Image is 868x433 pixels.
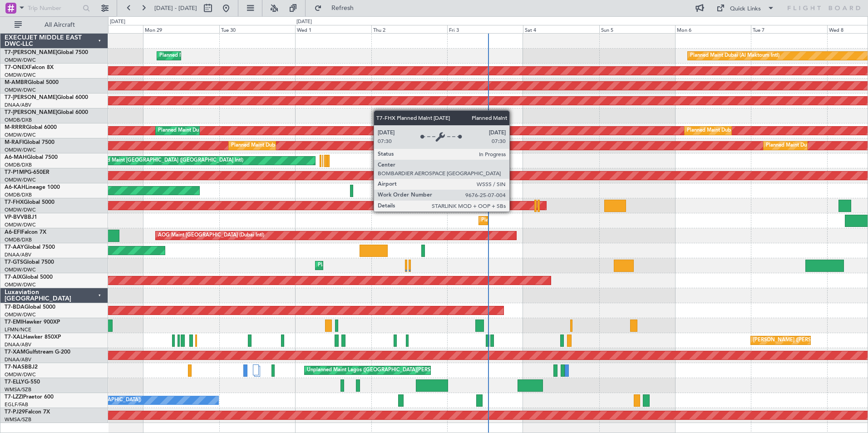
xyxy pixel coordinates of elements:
[143,25,219,33] div: Mon 29
[5,95,88,100] a: T7-[PERSON_NAME]Global 6000
[159,49,249,63] div: Planned Maint Dubai (Al Maktoum Intl)
[5,185,25,190] span: A6-KAH
[5,162,32,168] a: OMDB/DXB
[5,320,22,325] span: T7-EMI
[523,25,599,33] div: Sat 4
[5,335,23,340] span: T7-XAL
[5,155,27,160] span: A6-MAH
[5,50,88,55] a: T7-[PERSON_NAME]Global 7500
[310,1,365,15] button: Refresh
[5,356,31,363] a: DNAA/ABV
[5,132,36,138] a: OMDW/DWC
[690,49,779,63] div: Planned Maint Dubai (Al Maktoum Intl)
[5,349,70,355] a: T7-XAMGulfstream G-200
[5,236,32,243] a: OMDB/DXB
[447,25,523,33] div: Fri 3
[318,259,407,272] div: Planned Maint Dubai (Al Maktoum Intl)
[5,87,36,93] a: OMDW/DWC
[231,139,321,153] div: Planned Maint Dubai (Al Maktoum Intl)
[599,25,675,33] div: Sun 5
[5,260,23,265] span: T7-GTS
[5,110,57,115] span: T7-[PERSON_NAME]
[5,207,36,213] a: OMDW/DWC
[5,230,46,235] a: A6-EFIFalcon 7X
[92,154,243,167] div: Planned Maint [GEOGRAPHIC_DATA] ([GEOGRAPHIC_DATA] Intl)
[5,57,36,64] a: OMDW/DWC
[687,124,776,138] div: Planned Maint Dubai (Al Maktoum Intl)
[5,200,24,205] span: T7-FHX
[28,1,80,15] input: Trip Number
[5,215,24,220] span: VP-BVV
[5,305,25,310] span: T7-BDA
[5,147,36,153] a: OMDW/DWC
[5,215,37,220] a: VP-BVVBBJ1
[24,22,96,28] span: All Aircraft
[5,65,54,70] a: T7-ONEXFalcon 8X
[158,124,247,138] div: Planned Maint Dubai (Al Maktoum Intl)
[5,125,26,130] span: M-RRRR
[5,394,23,400] span: T7-LZZI
[5,221,36,228] a: OMDW/DWC
[5,185,60,190] a: A6-KAHLineage 1000
[5,394,54,400] a: T7-LZZIPraetor 600
[219,25,295,33] div: Tue 30
[5,320,60,325] a: T7-EMIHawker 900XP
[5,364,38,370] a: T7-NASBBJ2
[712,1,779,15] button: Quick Links
[5,155,58,160] a: A6-MAHGlobal 7500
[5,50,57,55] span: T7-[PERSON_NAME]
[5,326,31,333] a: LFMN/NCE
[295,25,371,33] div: Wed 1
[5,72,36,79] a: OMDW/DWC
[5,401,28,408] a: EGLF/FAB
[5,311,36,318] a: OMDW/DWC
[158,229,264,242] div: AOG Maint [GEOGRAPHIC_DATA] (Dubai Intl)
[5,379,25,385] span: T7-ELLY
[5,364,25,370] span: T7-NAS
[753,334,848,347] div: [PERSON_NAME] ([PERSON_NAME] Intl)
[5,275,22,280] span: T7-AIX
[751,25,827,33] div: Tue 7
[5,65,29,70] span: T7-ONEX
[5,335,61,340] a: T7-XALHawker 850XP
[730,5,761,14] div: Quick Links
[5,192,32,198] a: OMDB/DXB
[5,245,24,250] span: T7-AAY
[481,214,571,227] div: Planned Maint Dubai (Al Maktoum Intl)
[5,170,49,175] a: T7-P1MPG-650ER
[10,18,99,32] button: All Aircraft
[5,260,54,265] a: T7-GTSGlobal 7500
[5,371,36,378] a: OMDW/DWC
[5,95,57,100] span: T7-[PERSON_NAME]
[5,140,24,145] span: M-RAFI
[5,266,36,273] a: OMDW/DWC
[5,409,25,415] span: T7-PJ29
[5,200,54,205] a: T7-FHXGlobal 5000
[5,275,53,280] a: T7-AIXGlobal 5000
[5,251,31,258] a: DNAA/ABV
[766,139,855,153] div: Planned Maint Dubai (Al Maktoum Intl)
[5,102,31,108] a: DNAA/ABV
[5,349,25,355] span: T7-XAM
[675,25,751,33] div: Mon 6
[5,281,36,288] a: OMDW/DWC
[110,18,125,26] div: [DATE]
[5,125,57,130] a: M-RRRRGlobal 6000
[296,18,312,26] div: [DATE]
[324,5,362,11] span: Refresh
[5,416,31,423] a: WMSA/SZB
[5,177,36,183] a: OMDW/DWC
[5,80,59,85] a: M-AMBRGlobal 5000
[5,305,55,310] a: T7-BDAGlobal 5000
[5,341,31,348] a: DNAA/ABV
[5,386,31,393] a: WMSA/SZB
[5,110,88,115] a: T7-[PERSON_NAME]Global 6000
[371,25,447,33] div: Thu 2
[5,409,50,415] a: T7-PJ29Falcon 7X
[5,117,32,123] a: OMDB/DXB
[5,245,55,250] a: T7-AAYGlobal 7500
[5,379,40,385] a: T7-ELLYG-550
[307,364,459,377] div: Unplanned Maint Lagos ([GEOGRAPHIC_DATA][PERSON_NAME])
[5,170,27,175] span: T7-P1MP
[5,140,54,145] a: M-RAFIGlobal 7500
